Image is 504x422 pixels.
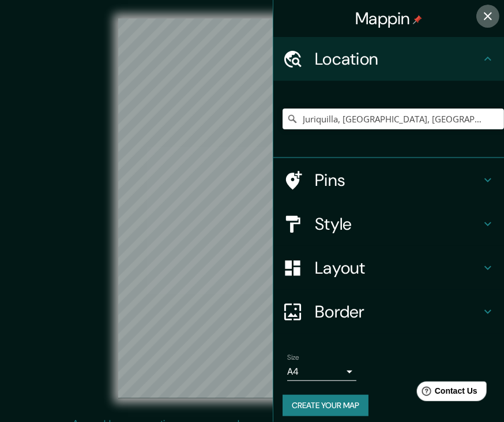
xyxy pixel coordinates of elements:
iframe: Help widget launcher [401,377,491,409]
h4: Border [315,301,481,322]
img: pin-icon.png [413,15,422,24]
h4: Location [315,48,481,69]
div: Border [273,290,504,334]
label: Size [287,353,299,363]
button: Create your map [283,395,368,416]
h4: Style [315,214,481,234]
h4: Layout [315,257,481,278]
div: Location [273,37,504,81]
div: Layout [273,246,504,290]
canvas: Map [118,18,386,398]
div: Style [273,202,504,246]
div: A4 [287,363,356,381]
input: Pick your city or area [283,109,504,129]
h4: Pins [315,170,481,191]
div: Pins [273,158,504,202]
h4: Mappin [355,8,422,29]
